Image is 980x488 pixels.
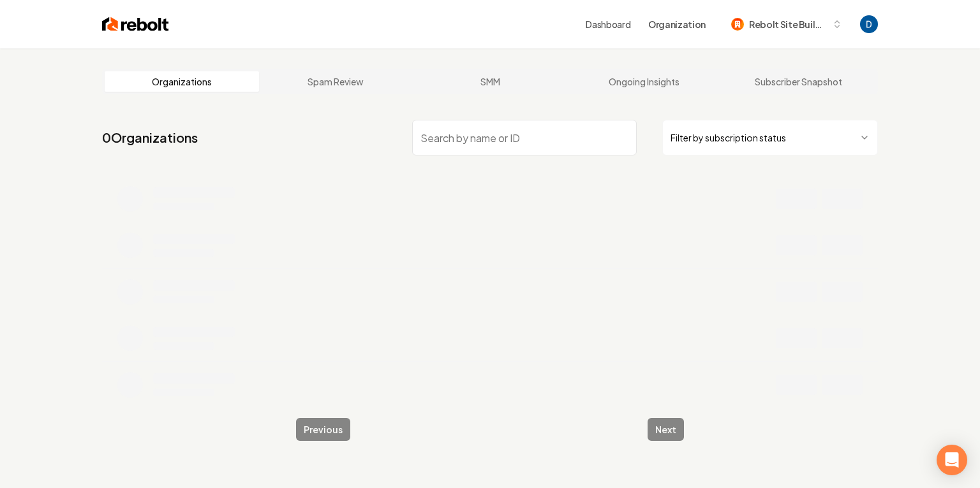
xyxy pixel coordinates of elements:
[567,71,722,92] a: Ongoing Insights
[937,445,967,475] div: Open Intercom Messenger
[412,120,637,155] input: Search by name or ID
[102,15,169,33] img: Rebolt Logo
[721,71,875,92] a: Subscriber Snapshot
[586,18,630,31] a: Dashboard
[641,13,713,36] button: Organization
[105,71,259,92] a: Organizations
[259,71,413,92] a: Spam Review
[860,15,878,33] img: David Rice
[860,15,878,33] button: Open user button
[102,129,198,147] a: 0Organizations
[749,18,827,31] span: Rebolt Site Builder
[731,18,744,31] img: Rebolt Site Builder
[413,71,567,92] a: SMM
